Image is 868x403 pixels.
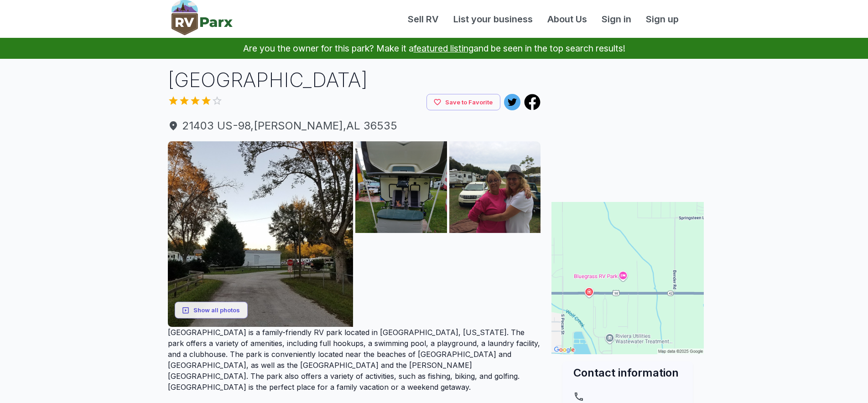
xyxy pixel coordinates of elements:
p: [GEOGRAPHIC_DATA] is a family-friendly RV park located in [GEOGRAPHIC_DATA], [US_STATE]. The park... [168,327,541,393]
h2: Contact information [573,365,682,380]
a: featured listing [414,43,473,54]
img: Map for Bluegrass RV Park [551,202,704,354]
button: Save to Favorite [426,94,500,111]
img: AAcXr8pKIVAP_YbOWHHNuz30gWEfQHVwtkXeXTvyKjNnOdvO_dMHF5j_RuYA67ubAHk65TjhCRi4IQClvRjzLWeei0NnhAjZ9... [449,235,541,327]
a: About Us [540,12,594,26]
img: AAcXr8pzUCgVf2lt9BQZ_tQz3ke64wGzC33DAnC2s6dA5H-5e4dRiknpeqGw8flCEZg_yA6tNw_o605zd276kags5hnt9EsQ4... [449,141,541,233]
a: 21403 US-98,[PERSON_NAME],AL 36535 [168,118,541,134]
img: AAcXr8qRhD3Qvg21dj0yJ9fRkqzNo5JFrNV5MLcHLgNDHkkpSk3z3fyGYUfjN_vUF2J4sC15Lb2IGY1HTN2WAoE0Efo5gEQbe... [355,235,447,327]
a: Sell RV [400,12,446,26]
button: Show all photos [175,302,248,319]
span: 21403 US-98 , [PERSON_NAME] , AL 36535 [168,118,541,134]
img: AAcXr8rRHdBjDH734sDlqTd1wVyhh1cB6_TKL33fC_nLbCy16nYVmC2LsVfCHgdqEs29ILzuLyqA-idwHgQ2GyD59JXcTAH6W... [355,141,447,233]
a: Sign in [594,12,639,26]
h1: [GEOGRAPHIC_DATA] [168,66,541,94]
a: List your business [446,12,540,26]
img: AAcXr8qdclZVftZzEbjoGHTyqVj6zlJQVaDjpPF1HzA1Lk6V09dH-4DeUPcMDSJEKZqskBZRTE5WBkRRkK3ReD37B2nxnTUx0... [168,141,353,327]
a: Sign up [639,12,686,26]
p: Are you the owner for this park? Make it a and be seen in the top search results! [11,38,857,59]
